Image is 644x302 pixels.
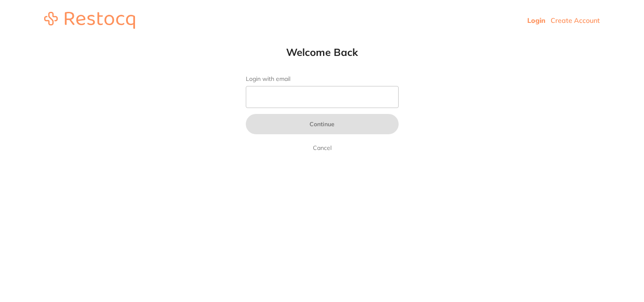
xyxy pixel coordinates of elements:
[44,12,135,29] img: restocq_logo.svg
[246,75,399,83] label: Login with email
[311,143,333,153] a: Cancel
[551,16,600,25] a: Create Account
[527,16,546,25] a: Login
[229,46,416,58] h1: Welcome Back
[246,114,399,134] button: Continue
